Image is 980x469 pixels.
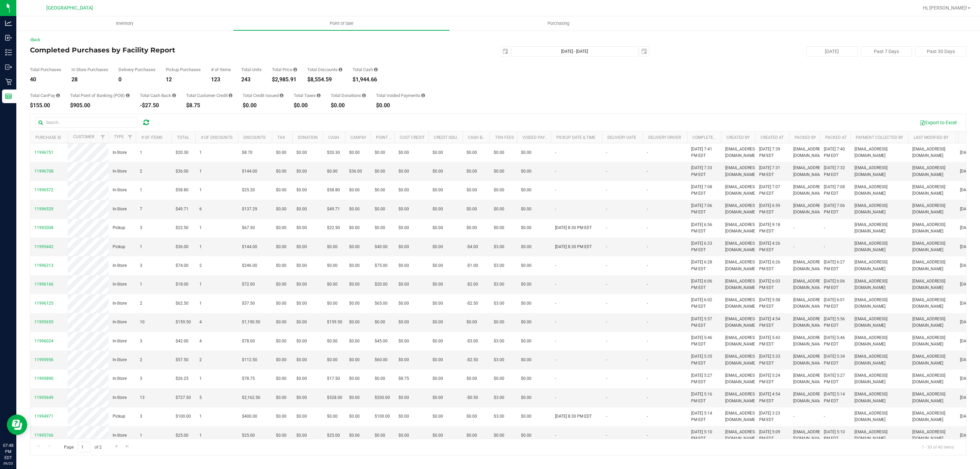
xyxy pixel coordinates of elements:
[199,149,202,156] span: 1
[606,206,607,212] span: -
[606,168,607,175] span: -
[606,244,607,250] span: -
[349,244,360,250] span: $0.00
[521,206,532,212] span: $0.00
[555,149,556,156] span: -
[725,184,758,197] span: [EMAIL_ADDRESS][DOMAIN_NAME]
[327,187,340,193] span: $58.80
[30,93,60,98] div: Total CanPay
[176,168,189,175] span: $36.00
[725,146,758,159] span: [EMAIL_ADDRESS][DOMAIN_NAME]
[166,77,201,82] div: 12
[272,67,297,72] div: Total Price
[861,46,912,56] button: Past 7 Days
[606,262,607,269] span: -
[522,135,556,140] a: Voided Payment
[122,442,132,451] a: Go to the last page
[276,225,287,231] span: $0.00
[467,206,477,212] span: $0.00
[35,117,137,128] input: Search...
[321,20,363,27] span: Point of Sale
[241,77,262,82] div: 243
[242,206,257,212] span: $137.29
[34,244,53,249] span: 11995442
[118,77,156,82] div: 0
[450,16,667,31] a: Purchasing
[691,146,717,159] span: [DATE] 7:41 PM EDT
[521,187,532,193] span: $0.00
[243,135,265,140] a: Discounts
[555,262,556,269] span: -
[276,149,287,156] span: $0.00
[434,135,462,140] a: Credit Issued
[912,184,952,197] span: [EMAIL_ADDRESS][DOMAIN_NAME]
[298,135,318,140] a: Donation
[793,203,826,215] span: [EMAIL_ADDRESS][DOMAIN_NAME]
[521,244,532,250] span: $0.00
[854,222,904,234] span: [EMAIL_ADDRESS][DOMAIN_NAME]
[912,240,952,253] span: [EMAIL_ADDRESS][DOMAIN_NAME]
[555,187,556,193] span: -
[331,93,366,98] div: Total Donations
[7,415,27,435] iframe: Resource center
[30,103,60,108] div: $155.00
[34,357,53,362] span: 11995956
[296,262,307,269] span: $0.00
[759,240,785,253] span: [DATE] 4:26 PM EDT
[34,339,53,343] span: 11996024
[176,244,189,250] span: $36.00
[296,187,307,193] span: $0.00
[647,168,648,175] span: -
[912,259,952,272] span: [EMAIL_ADDRESS][DOMAIN_NAME]
[296,149,307,156] span: $0.00
[176,225,189,231] span: $22.50
[353,67,378,72] div: Total Cash
[97,131,109,143] a: Filter
[177,135,189,140] a: Total
[467,149,477,156] span: $0.00
[140,206,142,212] span: 7
[606,149,607,156] span: -
[349,149,360,156] span: $0.00
[824,244,825,250] span: -
[294,93,321,98] div: Total Taxes
[606,225,607,231] span: -
[70,93,130,98] div: Total Point of Banking (POB)
[140,149,142,156] span: 1
[339,67,342,72] i: Sum of the discount values applied to the all purchases in the date range.
[793,244,794,250] span: -
[912,222,952,234] span: [EMAIL_ADDRESS][DOMAIN_NAME]
[328,135,339,140] a: Cash
[199,225,202,231] span: 1
[70,103,130,108] div: $905.00
[421,93,425,98] i: Sum of all voided payment transaction amounts, excluding tips and transaction fees, for all purch...
[211,77,231,82] div: 123
[494,244,504,250] span: $3.00
[521,168,532,175] span: $0.00
[5,78,12,85] inline-svg: Retail
[176,149,189,156] span: $20.30
[199,244,202,250] span: 1
[691,165,717,178] span: [DATE] 7:33 PM EDT
[349,225,360,231] span: $0.00
[34,301,53,306] span: 11996125
[327,244,338,250] span: $0.00
[759,146,785,159] span: [DATE] 7:39 PM EDT
[56,93,60,98] i: Sum of the successful, non-voided CanPay payment transactions for all purchases in the date range.
[375,187,385,193] span: $0.00
[277,135,285,140] a: Tax
[759,203,785,215] span: [DATE] 6:59 PM EDT
[327,149,340,156] span: $20.30
[276,187,287,193] span: $0.00
[824,225,825,231] span: -
[327,262,338,269] span: $0.00
[30,67,61,72] div: Total Purchases
[923,5,967,11] span: Hi, [PERSON_NAME]!
[34,150,53,155] span: 11996751
[494,187,504,193] span: $0.00
[30,46,342,54] h4: Completed Purchases by Facility Report
[824,146,846,159] span: [DATE] 7:40 PM EDT
[824,184,846,197] span: [DATE] 7:08 PM EDT
[71,77,108,82] div: 28
[854,259,904,272] span: [EMAIL_ADDRESS][DOMAIN_NAME]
